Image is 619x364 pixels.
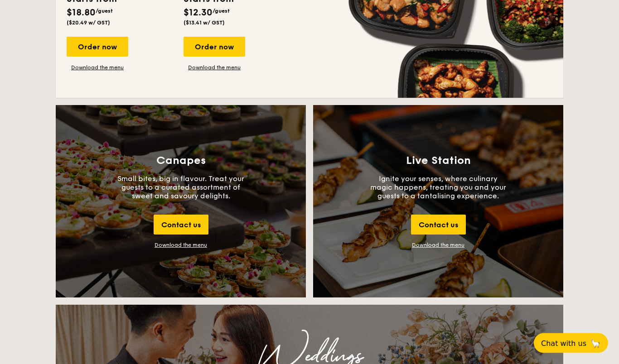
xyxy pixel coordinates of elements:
[534,333,608,353] button: Chat with us🦙
[96,8,113,14] span: /guest
[113,175,249,201] p: Small bites, big in flavour. Treat your guests to a curated assortment of sweet and savoury delig...
[541,339,586,348] span: Chat with us
[370,175,506,201] p: Ignite your senses, where culinary magic happens, treating you and your guests to a tantalising e...
[184,20,225,26] span: ($13.41 w/ GST)
[406,155,471,168] h3: Live Station
[590,338,601,349] span: 🦙
[67,20,110,26] span: ($20.49 w/ GST)
[156,155,206,168] h3: Canapes
[184,37,245,57] div: Order now
[155,242,207,249] div: Download the menu
[67,64,128,72] a: Download the menu
[67,37,128,57] div: Order now
[154,215,208,235] div: Contact us
[67,8,96,19] span: $18.80
[213,8,230,14] span: /guest
[184,64,245,72] a: Download the menu
[412,242,464,249] a: Download the menu
[184,8,213,19] span: $12.30
[411,215,466,235] div: Contact us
